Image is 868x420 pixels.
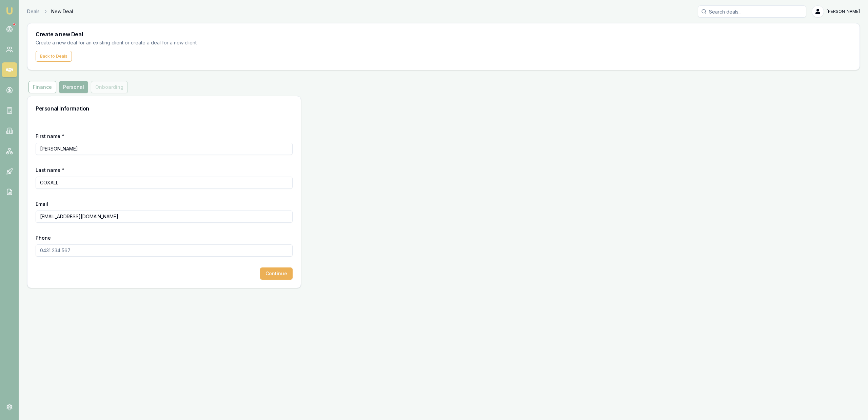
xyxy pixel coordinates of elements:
button: Finance [28,81,56,93]
input: 0431 234 567 [36,244,293,257]
label: Last name * [36,167,64,173]
a: Deals [27,8,40,15]
span: [PERSON_NAME] [827,9,860,14]
h3: Create a new Deal [36,32,851,37]
button: Back to Deals [36,51,72,62]
button: Continue [260,267,293,280]
h3: Personal Information [36,104,293,113]
input: Search deals [698,5,806,18]
label: Email [36,201,48,207]
label: First name * [36,133,64,139]
label: Phone [36,235,51,241]
nav: breadcrumb [27,8,73,15]
p: Create a new deal for an existing client or create a deal for a new client. [36,39,209,47]
img: emu-icon-u.png [5,7,14,15]
span: New Deal [51,8,73,15]
button: Personal [59,81,88,93]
